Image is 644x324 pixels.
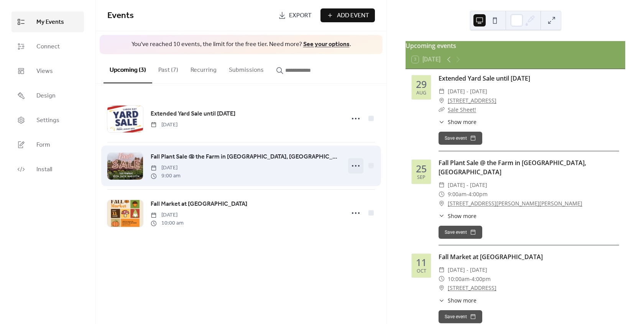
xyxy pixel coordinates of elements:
[416,164,427,174] div: 25
[151,109,235,119] span: Extended Yard Sale until [DATE]
[151,172,181,180] span: 9:00 am
[467,190,468,199] span: -
[151,164,181,172] span: [DATE]
[448,96,496,105] a: [STREET_ADDRESS]
[439,87,445,96] div: ​
[36,165,52,174] span: Install
[36,18,64,27] span: My Events
[11,61,84,81] a: Views
[36,116,59,125] span: Settings
[448,118,476,126] span: Show more
[439,118,476,126] button: ​Show more
[448,274,470,284] span: 10:00am
[184,54,223,83] button: Recurring
[439,74,530,83] a: Extended Yard Sale until [DATE]
[448,87,487,96] span: [DATE] - [DATE]
[439,190,445,199] div: ​
[417,175,426,180] div: Sep
[439,118,445,126] div: ​
[439,310,482,323] button: Save event
[151,152,340,162] span: Fall Plant Sale @ the Farm in [GEOGRAPHIC_DATA], [GEOGRAPHIC_DATA]
[439,296,476,304] button: ​Show more
[439,274,445,284] div: ​
[151,109,235,119] a: Extended Yard Sale until [DATE]
[448,106,476,113] a: Sale Sheet!
[439,252,619,261] div: Fall Market at [GEOGRAPHIC_DATA]
[448,199,582,208] a: [STREET_ADDRESS][PERSON_NAME][PERSON_NAME]
[439,226,482,239] button: Save event
[103,54,152,83] button: Upcoming (3)
[439,180,445,190] div: ​
[439,283,445,293] div: ​
[439,265,445,274] div: ​
[439,212,445,220] div: ​
[11,85,84,106] a: Design
[439,105,445,114] div: ​
[417,269,426,274] div: Oct
[448,296,476,304] span: Show more
[11,12,84,32] a: My Events
[152,54,184,83] button: Past (7)
[223,54,270,83] button: Submissions
[151,199,247,209] a: Fall Market at [GEOGRAPHIC_DATA]
[11,134,84,155] a: Form
[151,152,340,162] a: Fall Plant Sale @ the Farm in [GEOGRAPHIC_DATA], [GEOGRAPHIC_DATA]
[11,159,84,180] a: Install
[11,36,84,57] a: Connect
[448,283,496,293] a: [STREET_ADDRESS]
[439,199,445,208] div: ​
[273,8,317,22] a: Export
[439,158,619,177] div: Fall Plant Sale @ the Farm in [GEOGRAPHIC_DATA], [GEOGRAPHIC_DATA]
[36,91,56,101] span: Design
[406,41,625,50] div: Upcoming events
[11,110,84,131] a: Settings
[151,219,184,227] span: 10:00 am
[439,212,476,220] button: ​Show more
[151,211,184,219] span: [DATE]
[36,141,50,150] span: Form
[439,132,482,145] button: Save event
[151,200,247,209] span: Fall Market at [GEOGRAPHIC_DATA]
[416,91,426,96] div: Aug
[448,212,476,220] span: Show more
[448,265,487,274] span: [DATE] - [DATE]
[472,274,491,284] span: 4:00pm
[289,11,312,20] span: Export
[416,79,427,89] div: 29
[303,38,350,50] a: See your options
[448,190,467,199] span: 9:00am
[107,40,375,49] span: You've reached 10 events, the limit for the free tier. Need more? .
[468,190,488,199] span: 4:00pm
[36,67,53,76] span: Views
[416,258,427,267] div: 11
[151,121,177,129] span: [DATE]
[439,96,445,105] div: ​
[470,274,472,284] span: -
[439,296,445,304] div: ​
[107,7,134,24] span: Events
[448,180,487,190] span: [DATE] - [DATE]
[36,42,60,51] span: Connect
